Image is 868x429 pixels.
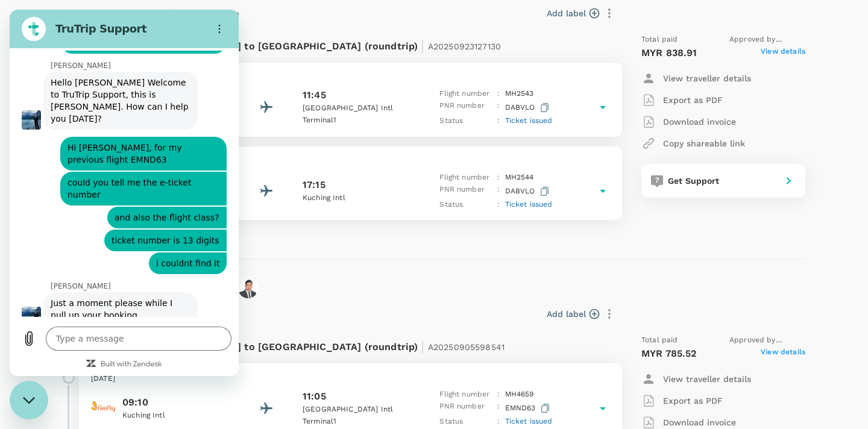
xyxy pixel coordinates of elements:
p: Download invoice [663,416,736,428]
p: Export as PDF [663,94,723,106]
button: Export as PDF [641,390,723,412]
p: Kuching Intl [303,192,411,204]
button: Add label [547,7,599,19]
span: View details [761,46,805,60]
span: Hello [PERSON_NAME] Welcome to TruTrip Support, this is [PERSON_NAME]. How can I help you [DATE]? [36,62,186,120]
iframe: Messaging window [10,10,239,376]
span: Total paid [641,334,678,346]
button: Options menu [198,7,222,31]
p: PNR number [439,100,492,115]
p: : [497,172,500,184]
p: : [497,100,500,115]
button: Download invoice [641,111,736,133]
p: [DATE] [91,72,610,84]
p: : [497,199,500,211]
p: [DATE] [91,373,610,385]
span: Approved by [729,334,805,346]
p: 09:10 [122,395,231,410]
p: : [497,401,500,416]
p: Flight number [439,88,492,100]
p: : [497,416,500,428]
p: MH 2543 [505,88,534,100]
p: : [497,88,500,100]
p: PNR number [439,184,492,199]
p: Flight from [GEOGRAPHIC_DATA] to [GEOGRAPHIC_DATA] (roundtrip) [80,334,505,356]
span: | [421,37,424,54]
p: Copy shareable link [663,137,745,149]
p: Download invoice [663,116,736,128]
span: Just a moment please while I pull up your booking [36,283,186,316]
span: Ticket issued [505,200,553,208]
p: MYR 838.91 [641,46,697,60]
p: Flight number [439,172,492,184]
p: View traveller details [663,72,751,84]
span: Get Support [668,176,720,186]
span: A20250905598541 [428,342,505,352]
p: PNR number [439,401,492,416]
span: A20250923127130 [428,42,501,51]
p: Status [439,416,492,428]
button: Add label [547,308,599,320]
span: | [172,6,175,23]
p: 11:05 [303,389,326,404]
p: : [497,184,500,199]
p: [PERSON_NAME] [41,51,227,61]
span: Total paid [641,34,678,46]
button: Export as PDF [641,89,723,111]
span: i couldnt find it [142,243,215,265]
iframe: Button to launch messaging window, conversation in progress [10,381,48,419]
p: [PERSON_NAME] [41,272,227,281]
p: MH 4659 [505,389,534,401]
p: 11:45 [303,88,326,102]
p: : [497,115,500,127]
h2: TruTrip Support [46,12,193,27]
span: Hi [PERSON_NAME], for my previous flight EMND63 [53,127,215,161]
span: | [421,338,424,355]
img: avatar-67c14c8e670bc.jpeg [238,278,258,298]
button: Copy shareable link [641,133,745,154]
p: [GEOGRAPHIC_DATA] Intl [303,404,411,416]
button: View traveller details [641,368,751,390]
p: [GEOGRAPHIC_DATA] Intl [303,102,411,114]
span: View details [761,346,805,361]
span: Approved by [729,34,805,46]
p: Terminal 1 [303,416,411,428]
span: ticket number is 13 digits [97,220,215,242]
p: Kuching Intl [122,410,231,422]
p: Status [439,199,492,211]
img: firefly [91,395,115,419]
p: : [497,389,500,401]
a: Built with Zendesk: Visit the Zendesk website in a new tab [91,351,153,359]
button: Upload file [7,317,31,341]
p: DABVLO [505,100,552,115]
p: Status [439,115,492,127]
p: From [DATE] until [DATE] TR2509232352 [63,2,239,24]
span: Ticket issued [505,417,553,425]
button: View traveller details [641,67,751,89]
p: DABVLO [505,184,552,199]
p: Export as PDF [663,395,723,407]
p: Terminal 1 [303,114,411,127]
p: 17:15 [303,178,325,192]
p: MH 2544 [505,172,534,184]
span: could you tell me the e-ticket number [53,162,215,196]
span: and also the flight class? [100,197,215,219]
p: [DATE] [91,156,610,168]
p: Flight from [GEOGRAPHIC_DATA] to [GEOGRAPHIC_DATA] (roundtrip) [80,34,501,55]
span: Ticket issued [505,116,553,125]
p: EMND63 [505,401,552,416]
p: View traveller details [663,373,751,385]
p: Flight number [439,389,492,401]
p: MYR 785.52 [641,346,697,361]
